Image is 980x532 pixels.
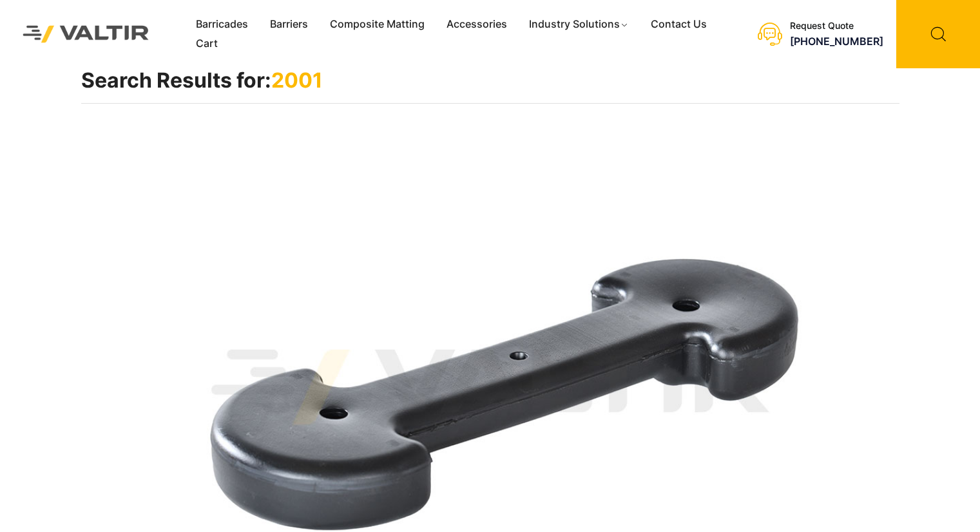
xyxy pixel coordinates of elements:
[790,21,883,32] div: Request Quote
[271,68,323,93] span: 2001
[185,34,229,53] a: Cart
[185,15,259,34] a: Barricades
[10,12,162,55] img: Valtir Rentals
[81,68,899,104] h1: Search Results for:
[319,15,436,34] a: Composite Matting
[259,15,319,34] a: Barriers
[640,15,718,34] a: Contact Us
[436,15,518,34] a: Accessories
[518,15,640,34] a: Industry Solutions
[790,35,883,48] a: [PHONE_NUMBER]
